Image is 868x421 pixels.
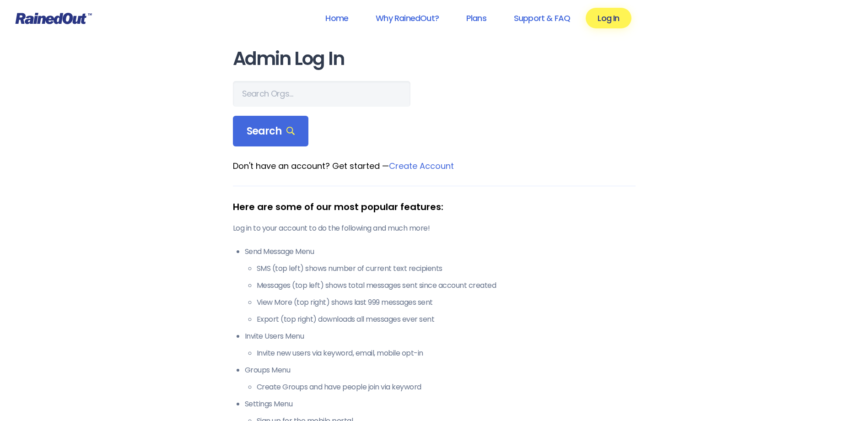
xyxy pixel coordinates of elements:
a: Create Account [389,160,454,172]
li: Invite new users via keyword, email, mobile opt-in [257,348,636,359]
a: Why RainedOut? [364,8,451,28]
span: Search [247,125,295,138]
a: Home [313,8,360,28]
li: Export (top right) downloads all messages ever sent [257,314,636,325]
p: Log in to your account to do the following and much more! [233,223,636,234]
a: Support & FAQ [502,8,582,28]
li: Create Groups and have people join via keyword [257,382,636,393]
li: Groups Menu [245,365,636,393]
h1: Admin Log In [233,49,636,69]
a: Log In [586,8,631,28]
div: Search [233,116,309,147]
li: Send Message Menu [245,246,636,325]
li: Invite Users Menu [245,331,636,359]
li: View More (top right) shows last 999 messages sent [257,297,636,308]
a: Plans [454,8,498,28]
div: Here are some of our most popular features: [233,200,636,214]
li: SMS (top left) shows number of current text recipients [257,263,636,274]
input: Search Orgs… [233,81,410,107]
li: Messages (top left) shows total messages sent since account created [257,280,636,291]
